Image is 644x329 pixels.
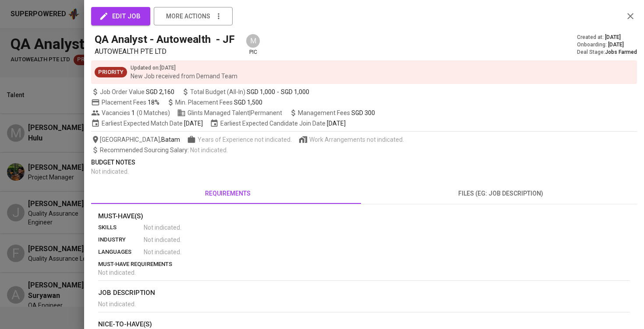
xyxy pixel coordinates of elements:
p: Updated on : [DATE] [131,64,237,72]
p: Budget Notes [91,158,637,167]
span: Not indicated . [190,147,228,154]
span: Job Order Value [91,87,174,96]
span: Not indicated . [98,301,136,308]
span: Vacancies ( 0 Matches ) [91,108,170,117]
span: Placement Fees [102,99,159,106]
div: M [245,33,261,49]
span: AUTOWEALTH PTE LTD [95,47,166,56]
span: Jobs Farmed [605,49,637,55]
div: Onboarding : [577,41,637,49]
div: Created at : [577,34,637,41]
span: SGD 1,000 [281,87,309,96]
span: Work Arrangements not indicated. [309,135,404,144]
span: more actions [166,11,210,22]
button: edit job [91,7,150,25]
p: skills [98,223,144,232]
div: pic [245,33,261,56]
p: industry [98,235,144,244]
span: Years of Experience not indicated. [198,135,292,144]
span: Batam [161,135,180,144]
div: Deal Stage : [577,49,637,56]
p: must-have requirements [98,260,630,269]
span: files (eg: job description) [369,188,632,199]
span: [DATE] [184,119,203,128]
span: [DATE] [608,41,624,49]
span: SGD 300 [351,109,375,116]
span: requirements [96,188,359,199]
p: New Job received from Demand Team [131,72,237,80]
span: Earliest Expected Match Date [91,119,203,128]
p: languages [98,248,144,256]
span: [DATE] [327,119,346,128]
span: Not indicated . [98,269,136,276]
span: Min. Placement Fees [175,99,262,106]
span: SGD 2,160 [146,87,174,96]
button: more actions [154,7,233,25]
span: SGD 1,500 [234,99,262,106]
span: SGD 1,000 [247,87,275,96]
span: Not indicated . [144,235,181,244]
h5: QA Analyst - Autowealth - JF [95,32,235,46]
span: Priority [95,68,127,77]
p: Must-Have(s) [98,211,630,221]
span: Total Budget (All-In) [181,87,309,96]
span: Management Fees [298,109,375,116]
span: [DATE] [605,34,621,41]
span: Not indicated . [144,248,181,256]
span: 18% [148,99,159,106]
span: 1 [130,108,135,117]
span: edit job [101,10,141,22]
span: - [277,87,279,96]
span: Glints Managed Talent | Permanent [177,108,282,117]
span: Not indicated . [91,168,129,175]
span: [GEOGRAPHIC_DATA] , [91,135,180,144]
p: job description [98,288,630,298]
span: Earliest Expected Candidate Join Date [210,119,346,128]
span: Recommended Sourcing Salary : [100,147,190,154]
span: Not indicated . [144,223,181,232]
